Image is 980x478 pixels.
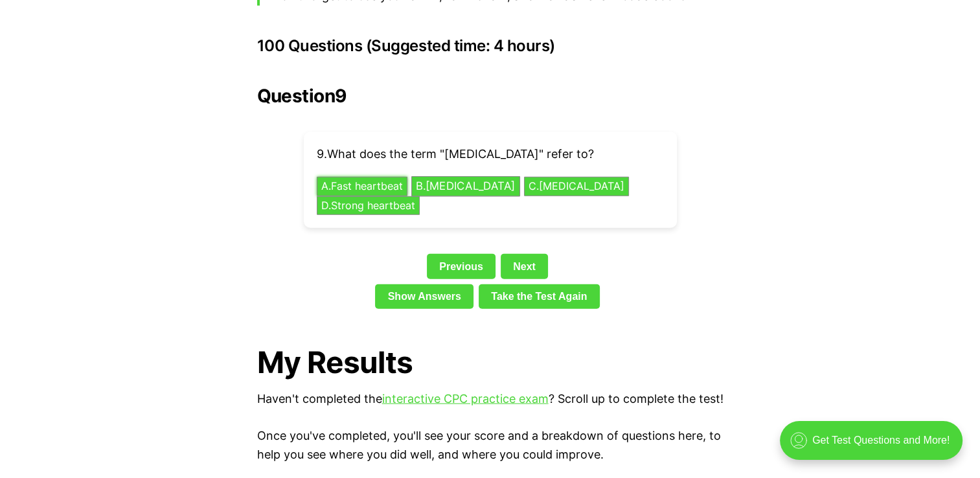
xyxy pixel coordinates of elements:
[501,254,548,279] a: Next
[257,85,724,106] h2: Question 9
[411,177,520,197] button: B.[MEDICAL_DATA]
[375,284,473,309] a: Show Answers
[524,177,629,196] button: C.[MEDICAL_DATA]
[257,345,724,380] h1: My Results
[257,427,724,464] p: Once you've completed, you'll see your score and a breakdown of questions here, to help you see w...
[317,196,420,216] button: D.Strong heartbeat
[479,284,600,309] a: Take the Test Again
[317,177,407,196] button: A.Fast heartbeat
[427,254,496,279] a: Previous
[317,145,664,164] p: 9 . What does the term "[MEDICAL_DATA]" refer to?
[257,390,724,409] p: Haven't completed the ? Scroll up to complete the test!
[257,37,724,55] h3: 100 Questions (Suggested time: 4 hours)
[769,415,980,478] iframe: portal-trigger
[382,392,549,405] a: interactive CPC practice exam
